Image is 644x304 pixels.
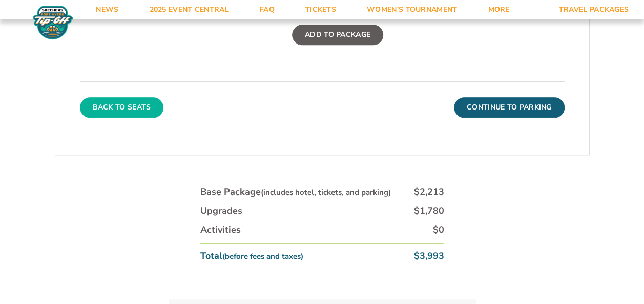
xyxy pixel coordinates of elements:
img: Fort Myers Tip-Off [31,5,75,40]
label: Add To Package [292,25,383,45]
div: $3,993 [414,250,444,263]
div: Activities [200,224,241,236]
div: $2,213 [414,186,444,199]
div: Base Package [200,186,391,199]
div: Total [200,250,303,263]
small: (includes hotel, tickets, and parking) [261,187,391,198]
button: Back To Seats [80,97,164,118]
button: Continue To Parking [454,97,565,118]
div: $0 [433,224,444,236]
div: Upgrades [200,205,242,218]
div: $1,780 [414,205,444,218]
small: (before fees and taxes) [222,251,303,262]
